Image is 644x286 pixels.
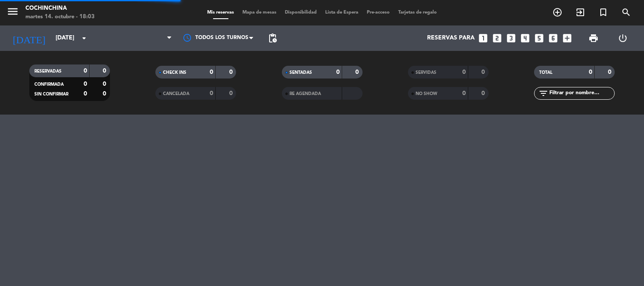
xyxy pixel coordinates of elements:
[84,81,87,87] strong: 0
[163,92,189,96] span: CANCELADA
[25,13,95,21] div: martes 14. octubre - 18:03
[290,92,321,96] span: RE AGENDADA
[210,69,213,75] strong: 0
[608,69,613,75] strong: 0
[103,81,108,87] strong: 0
[548,89,614,98] input: Filtrar por nombre...
[229,69,234,75] strong: 0
[79,33,89,43] i: arrow_drop_down
[539,70,552,75] span: TOTAL
[538,88,548,98] i: filter_list
[427,35,475,42] span: Reservas para
[163,70,186,75] span: CHECK INS
[481,90,487,96] strong: 0
[575,7,585,17] i: exit_to_app
[336,69,340,75] strong: 0
[25,4,95,13] div: Cochinchina
[588,33,599,43] span: print
[84,68,87,74] strong: 0
[589,69,592,75] strong: 0
[506,33,517,44] i: looks_3
[281,10,321,15] span: Disponibilidad
[394,10,441,15] span: Tarjetas de regalo
[598,7,608,17] i: turned_in_not
[462,69,466,75] strong: 0
[290,70,312,75] span: SENTADAS
[462,90,466,96] strong: 0
[321,10,363,15] span: Lista de Espera
[34,92,68,96] span: SIN CONFIRMAR
[34,82,64,87] span: CONFIRMADA
[416,70,436,75] span: SERVIDAS
[481,69,487,75] strong: 0
[210,90,213,96] strong: 0
[203,10,238,15] span: Mis reservas
[103,91,108,97] strong: 0
[492,33,503,44] i: looks_two
[267,33,278,43] span: pending_actions
[6,5,19,21] button: menu
[238,10,281,15] span: Mapa de mesas
[84,91,87,97] strong: 0
[548,33,559,44] i: looks_6
[478,33,489,44] i: looks_one
[34,69,62,73] span: RESERVADAS
[103,68,108,74] strong: 0
[416,92,437,96] span: NO SHOW
[363,10,394,15] span: Pre-acceso
[608,25,638,51] div: LOG OUT
[562,33,573,44] i: add_box
[6,5,19,18] i: menu
[355,69,360,75] strong: 0
[520,33,531,44] i: looks_4
[534,33,545,44] i: looks_5
[6,29,51,48] i: [DATE]
[552,7,562,17] i: add_circle_outline
[618,33,628,43] i: power_settings_new
[229,90,234,96] strong: 0
[621,7,631,17] i: search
